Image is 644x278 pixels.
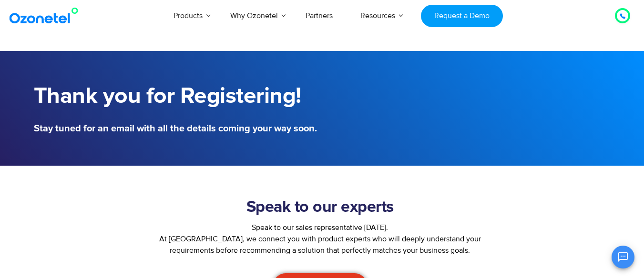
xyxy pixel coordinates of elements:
[151,233,490,256] p: At [GEOGRAPHIC_DATA], we connect you with product experts who will deeply understand your require...
[151,198,490,217] h2: Speak to our experts
[34,83,317,109] h1: Thank you for Registering!
[151,222,490,233] div: Speak to our sales representative [DATE].
[421,5,502,27] a: Request a Demo
[612,246,634,268] button: Open chat
[34,124,317,133] h5: Stay tuned for an email with all the details coming your way soon.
